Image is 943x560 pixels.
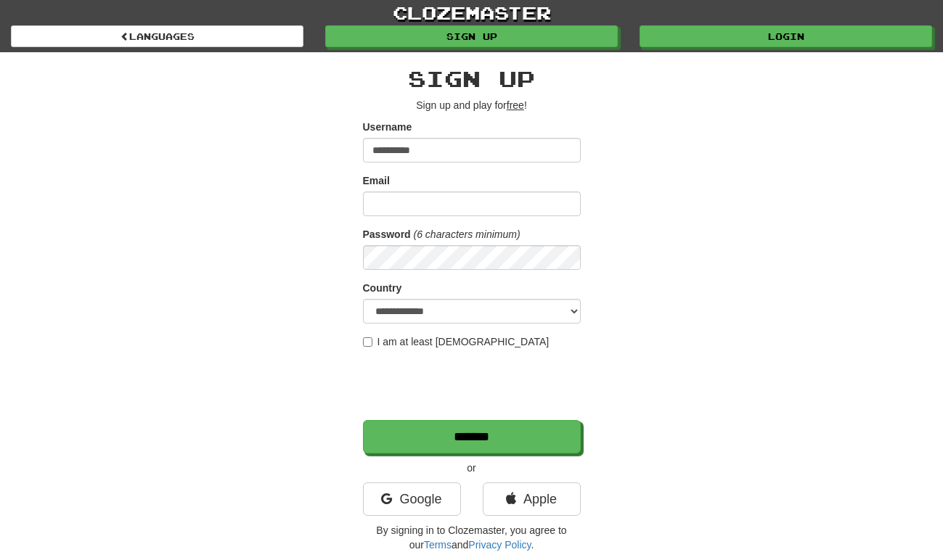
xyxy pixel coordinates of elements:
[363,173,390,188] label: Email
[11,25,303,47] a: Languages
[363,523,581,552] p: By signing in to Clozemaster, you agree to our and .
[483,482,581,516] a: Apple
[363,98,581,112] p: Sign up and play for !
[363,337,372,347] input: I am at least [DEMOGRAPHIC_DATA]
[363,334,550,349] label: I am at least [DEMOGRAPHIC_DATA]
[507,99,524,111] u: free
[325,25,618,47] a: Sign up
[363,227,411,242] label: Password
[363,461,581,475] p: or
[363,67,581,91] h2: Sign up
[414,228,521,240] em: (6 characters minimum)
[468,539,531,551] a: Privacy Policy
[363,281,402,295] label: Country
[363,120,412,134] label: Username
[424,539,452,551] a: Terms
[640,25,932,47] a: Login
[363,482,461,516] a: Google
[363,356,584,413] iframe: reCAPTCHA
